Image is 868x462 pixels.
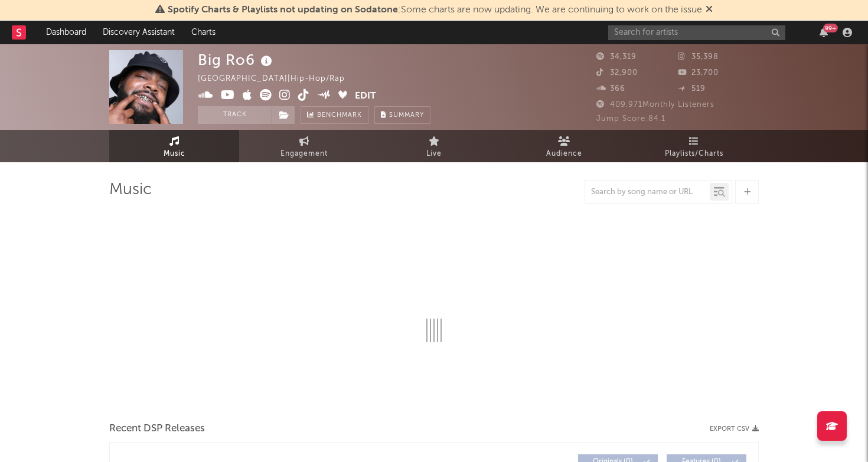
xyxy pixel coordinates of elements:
[109,130,239,162] a: Music
[198,106,272,124] button: Track
[706,5,713,15] span: Dismiss
[710,425,759,432] button: Export CSV
[239,130,369,162] a: Engagement
[678,69,719,77] span: 23,700
[608,25,785,40] input: Search for artists
[164,147,185,161] span: Music
[678,85,706,93] span: 519
[317,109,362,123] span: Benchmark
[665,147,723,161] span: Playlists/Charts
[820,28,828,37] button: 99+
[369,130,499,162] a: Live
[198,50,275,70] div: Big Ro6
[389,112,424,119] span: Summary
[168,5,398,15] span: Spotify Charts & Playlists not updating on Sodatone
[301,106,368,124] a: Benchmark
[38,21,94,44] a: Dashboard
[596,69,638,77] span: 32,900
[596,101,714,109] span: 409,971 Monthly Listeners
[585,188,710,197] input: Search by song name or URL
[426,147,442,161] span: Live
[596,85,625,93] span: 366
[280,147,328,161] span: Engagement
[546,147,582,161] span: Audience
[499,130,629,162] a: Audience
[198,72,358,86] div: [GEOGRAPHIC_DATA] | Hip-Hop/Rap
[355,89,376,104] button: Edit
[823,24,838,32] div: 99 +
[183,21,224,44] a: Charts
[596,115,665,123] span: Jump Score: 84.1
[629,130,759,162] a: Playlists/Charts
[678,53,719,61] span: 35,398
[109,422,205,436] span: Recent DSP Releases
[94,21,183,44] a: Discovery Assistant
[596,53,637,61] span: 34,319
[374,106,430,124] button: Summary
[168,5,702,15] span: : Some charts are now updating. We are continuing to work on the issue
